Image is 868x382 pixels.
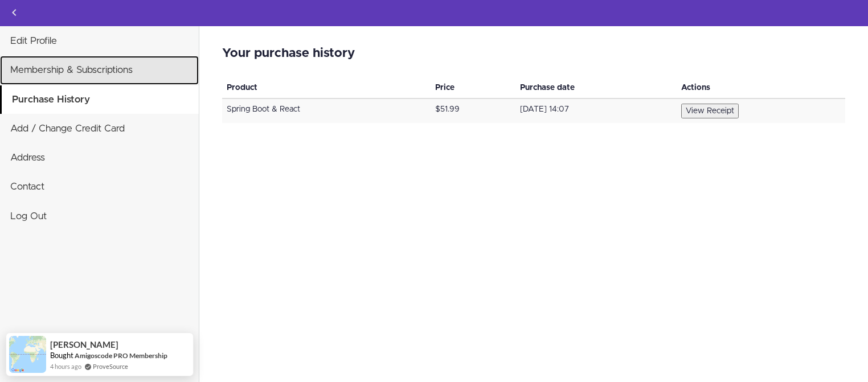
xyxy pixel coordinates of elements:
th: Price [431,77,515,98]
td: Spring Boot & React [222,98,431,123]
th: Actions [677,77,845,98]
th: Purchase date [515,77,677,98]
button: View Receipt [681,104,739,118]
h2: Your purchase history [222,47,845,60]
span: 4 hours ago [50,362,81,371]
a: ProveSource [93,362,128,371]
a: Amigoscode PRO Membership [75,351,167,360]
span: Bought [50,351,73,360]
td: $51.99 [431,98,515,123]
span: [PERSON_NAME] [50,340,118,350]
img: provesource social proof notification image [9,336,46,373]
svg: Back to courses [7,6,21,19]
a: Purchase History [2,85,199,114]
th: Product [222,77,431,98]
td: [DATE] 14:07 [515,98,677,123]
